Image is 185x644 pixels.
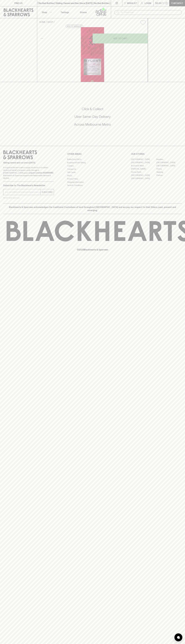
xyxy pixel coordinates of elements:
[131,177,156,180] a: [GEOGRAPHIC_DATA]
[42,191,53,194] p: SUBSCRIBE
[131,164,156,167] a: Brunswick West
[3,161,54,164] p: Sibling owned and run since [DATE]
[37,27,148,82] img: 38675.png
[3,197,54,199] p: We will never spam you
[66,25,83,28] button: Add to wishlist
[177,636,180,639] img: bubble-icon
[3,184,54,187] p: Subscribe to The Blackhearts Newsletter
[3,114,182,119] h5: Uber Same-Day Delivery
[139,19,147,26] button: Add to wishlist
[113,37,127,40] p: ADD TO CART
[131,158,156,161] a: [GEOGRAPHIC_DATA]
[156,174,182,177] a: Prahran
[67,180,118,184] a: Shipping Information
[61,11,69,14] p: Tastings
[131,170,156,174] a: Fitzroy North
[67,152,118,156] p: OTHER AREAS
[56,6,74,18] a: Tastings
[3,107,182,111] h5: Click & Collect
[14,2,23,5] p: FIND US
[155,2,162,5] p: $0.00
[39,21,45,23] a: HOME
[67,164,118,167] a: Careers
[3,122,182,127] h5: Across Melbourne Metro
[42,11,47,14] p: Shop
[145,2,151,5] p: Login
[67,177,118,180] a: Privacy Policy
[93,34,148,43] button: ADD TO CART
[41,189,54,195] button: SUBSCRIBE
[131,167,156,170] a: [PERSON_NAME]
[156,161,182,164] a: [GEOGRAPHIC_DATA]
[121,10,180,15] input: Try "Pinot noir"
[3,96,182,141] div: Call to action block
[156,164,182,167] a: [GEOGRAPHIC_DATA]
[127,2,137,5] p: Wishlist
[67,174,118,177] a: FAQ's
[131,174,156,177] a: [GEOGRAPHIC_DATA]
[156,158,182,161] a: Braddon
[74,6,93,18] a: Stores
[171,2,183,5] p: Checkout
[5,206,180,212] p: Blackhearts & Sparrows acknowledges the traditional Custodians of land throughout [GEOGRAPHIC_DAT...
[29,172,53,174] strong: Liquor License #32064953
[67,167,118,171] a: Contact Us
[3,166,54,179] p: It is against the law to sell or supply alcohol to, or to obtain alcohol on behalf of a person un...
[37,6,56,18] button: Shop
[131,161,156,164] a: [GEOGRAPHIC_DATA]
[80,11,87,14] p: Stores
[47,21,53,23] a: SHOP
[156,170,182,174] a: Geelong
[67,171,118,174] a: Gift Cards
[67,158,118,161] a: Bottle Drop FAQ's
[166,2,167,4] p: 0
[5,190,40,194] input: e.g. jane@blackheartsandsparrows.com.au
[156,167,182,170] a: Fitzroy
[131,152,182,156] p: OUR STORES
[67,161,118,164] a: Business & Bulk Gifting
[67,184,118,187] a: Terms & Conditions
